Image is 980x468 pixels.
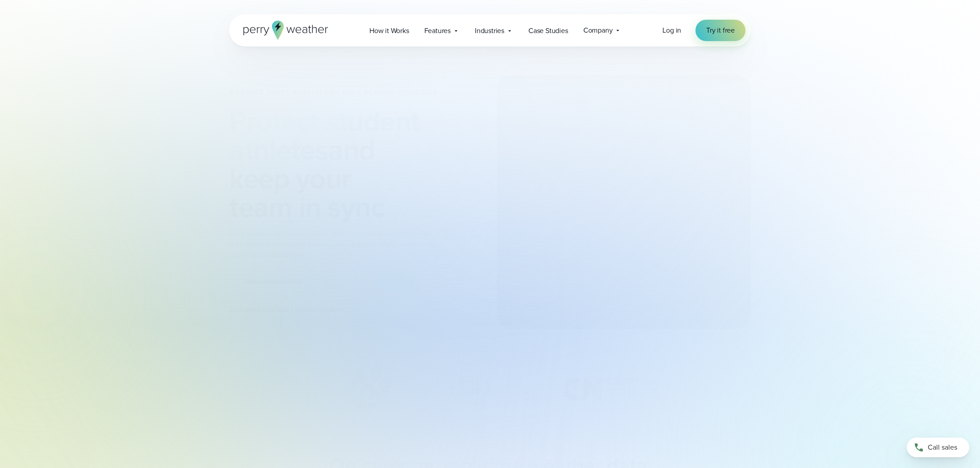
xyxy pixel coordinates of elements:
a: How it Works [362,21,417,40]
a: Case Studies [521,21,576,40]
span: Call sales [928,442,957,453]
span: Features [424,25,451,36]
a: Try it free [695,20,745,41]
span: How it Works [369,25,409,36]
a: Log in [662,25,681,36]
span: Company [583,25,613,36]
span: Case Studies [528,25,568,36]
a: Call sales [907,438,969,457]
span: Industries [475,25,504,36]
span: Try it free [706,25,735,36]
